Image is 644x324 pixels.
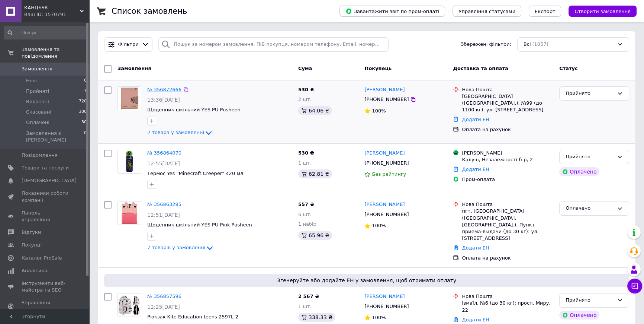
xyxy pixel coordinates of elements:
[529,6,561,17] button: Експорт
[84,77,87,84] span: 0
[79,109,87,115] span: 300
[453,6,521,17] button: Управління статусами
[462,117,489,122] a: Додати ЕН
[462,150,553,156] div: [PERSON_NAME]
[147,130,204,136] span: 2 товара у замовленні
[147,97,180,103] span: 13:36[DATE]
[339,6,445,17] button: Завантажити звіт по пром-оплаті
[462,293,553,300] div: Нова Пошта
[158,37,389,52] input: Пошук за номером замовлення, ПІБ покупця, номером телефону, Email, номером накладної
[117,66,151,71] span: Замовлення
[22,299,69,313] span: Управління сайтом
[298,212,312,217] span: 6 шт.
[298,87,314,92] span: 530 ₴
[298,313,335,322] div: 338.33 ₴
[566,153,614,161] div: Прийнято
[524,41,531,48] span: Всі
[298,293,319,299] span: 2 567 ₴
[118,87,141,110] img: Фото товару
[364,66,392,71] span: Покупець
[566,90,614,98] div: Прийнято
[112,7,187,16] h1: Список замовлень
[462,300,553,313] div: Ізмаїл, №6 (до 30 кг): просп. Миру, 22
[22,66,52,72] span: Замовлення
[22,177,77,184] span: [DEMOGRAPHIC_DATA]
[574,9,631,14] span: Створити замовлення
[627,279,642,293] button: Чат з покупцем
[147,87,181,92] a: № 356872666
[462,166,489,172] a: Додати ЕН
[364,150,405,157] a: [PERSON_NAME]
[22,152,58,159] span: Повідомлення
[363,158,410,168] div: [PHONE_NUMBER]
[462,317,489,323] a: Додати ЕН
[147,245,205,250] span: 7 товарів у замовленні
[345,8,439,15] span: Завантажити звіт по пром-оплаті
[462,126,553,133] div: Оплата на рахунок
[458,9,515,14] span: Управління статусами
[84,88,87,95] span: 7
[569,6,637,17] button: Створити замовлення
[22,280,69,293] span: Інструменти веб-майстра та SEO
[147,171,243,176] a: Термос Yes "Minecraft.Creeper" 420 мл
[372,171,406,177] span: Без рейтингу
[118,150,141,173] img: Фото товару
[147,161,180,166] span: 12:55[DATE]
[26,88,49,95] span: Прийняті
[147,293,181,299] a: № 356857596
[462,176,553,183] div: Пром-оплата
[462,208,553,242] div: пгт. [GEOGRAPHIC_DATA] ([GEOGRAPHIC_DATA], [GEOGRAPHIC_DATA].), Пункт приема-выдачи (до 30 кг): у...
[22,190,69,203] span: Показники роботи компанії
[22,255,62,261] span: Каталог ProSale
[26,98,49,105] span: Виконані
[22,165,69,171] span: Товари та послуги
[84,130,87,143] span: 0
[147,222,252,228] a: Щоденник шкільний YES PU Pink Pusheen
[24,4,80,11] span: КАНЦБУК
[147,201,181,207] a: № 356863295
[117,150,141,174] a: Фото товару
[298,231,332,240] div: 65.96 ₴
[298,169,332,178] div: 62.81 ₴
[298,201,314,207] span: 557 ₴
[22,267,47,274] span: Аналітика
[117,293,141,317] a: Фото товару
[372,223,386,228] span: 100%
[26,109,51,115] span: Скасовані
[453,66,508,71] span: Доставка та оплата
[532,41,548,47] span: (1057)
[462,245,489,251] a: Додати ЕН
[22,46,89,60] span: Замовлення та повідомлення
[22,229,41,236] span: Відгуки
[561,8,637,14] a: Створити замовлення
[26,77,37,84] span: Нові
[566,296,614,304] div: Прийнято
[364,201,405,208] a: [PERSON_NAME]
[147,107,241,112] a: Щоденник шкільний YES PU Pusheen
[147,245,214,250] a: 7 товарів у замовленні
[462,86,553,93] div: Нова Пошта
[26,130,84,143] span: Замовлення з [PERSON_NAME]
[4,26,87,39] input: Пошук
[559,311,599,320] div: Оплачено
[462,255,553,261] div: Оплата на рахунок
[298,106,332,115] div: 64.06 ₴
[22,242,42,248] span: Покупці
[117,86,141,110] a: Фото товару
[559,167,599,176] div: Оплачено
[81,119,87,126] span: 30
[147,304,180,310] span: 12:25[DATE]
[364,86,405,93] a: [PERSON_NAME]
[372,108,386,114] span: 100%
[298,66,312,71] span: Cума
[363,95,410,104] div: [PHONE_NUMBER]
[462,93,553,114] div: [GEOGRAPHIC_DATA] ([GEOGRAPHIC_DATA].), №99 (до 1100 кг): ул. [STREET_ADDRESS]
[363,302,410,311] div: [PHONE_NUMBER]
[24,11,89,18] div: Ваш ID: 1570791
[147,212,180,218] span: 12:51[DATE]
[298,304,312,309] span: 1 шт.
[363,210,410,219] div: [PHONE_NUMBER]
[372,315,386,320] span: 100%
